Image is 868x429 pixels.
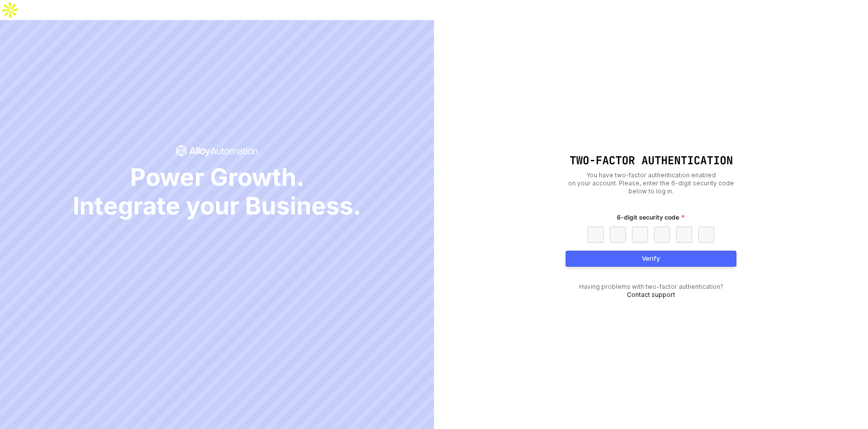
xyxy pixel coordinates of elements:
[566,171,736,195] div: You have two-factor authentication enabled on your account. Please, enter the 6-digit security co...
[617,212,685,223] label: 6-digit security code
[566,283,736,299] div: Having problems with two-factor authentication?
[566,154,736,167] h1: Two-Factor Authentication
[627,291,675,298] a: Contact support
[73,163,361,221] span: Power Growth. Integrate your Business.
[642,255,660,263] div: Verify
[176,145,259,157] span: icon-success
[566,251,736,267] button: Verify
